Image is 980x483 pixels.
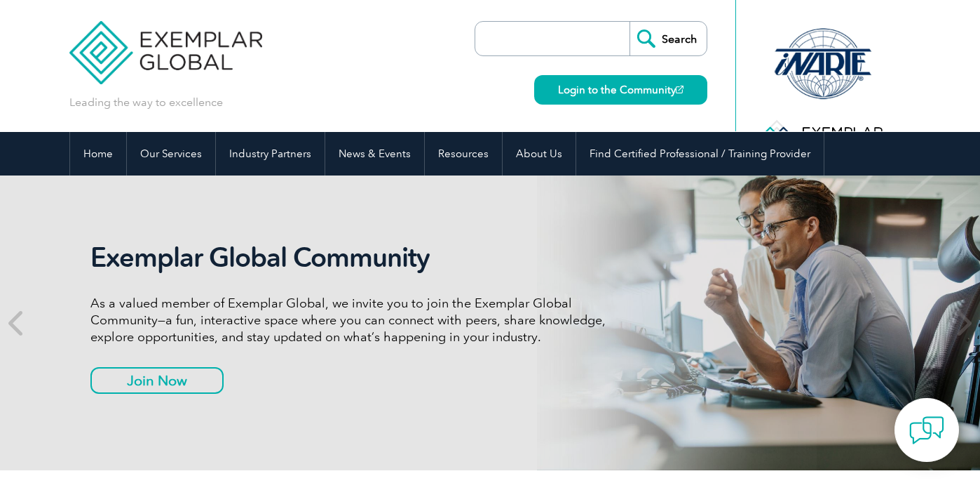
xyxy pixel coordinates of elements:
a: Find Certified Professional / Training Provider [576,132,824,176]
a: Join Now [90,367,224,394]
p: Leading the way to excellence [69,95,223,110]
a: Home [70,132,126,176]
a: Our Services [127,132,215,176]
img: open_square.png [676,86,683,93]
h2: Exemplar Global Community [90,241,616,274]
p: As a valued member of Exemplar Global, we invite you to join the Exemplar Global Community—a fun,... [90,295,616,345]
a: Industry Partners [216,132,325,176]
input: Search [629,22,707,55]
a: About Us [503,132,576,176]
a: Login to the Community [534,75,707,105]
a: Resources [425,132,502,176]
a: News & Events [325,132,424,176]
img: contact-chat.png [909,413,944,448]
